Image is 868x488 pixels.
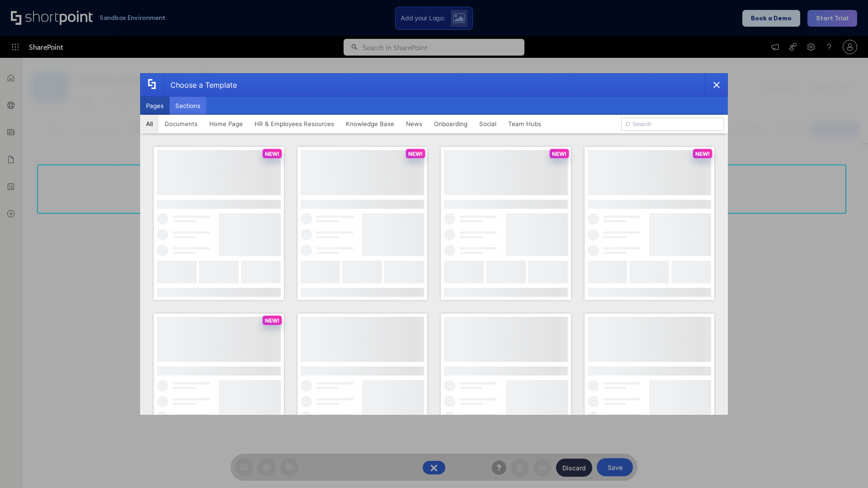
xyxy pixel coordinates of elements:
[823,445,868,488] iframe: Chat Widget
[265,317,279,324] p: NEW!
[552,150,566,157] p: NEW!
[621,117,724,131] input: Search
[249,115,340,133] button: HR & Employees Resources
[695,150,710,157] p: NEW!
[400,115,428,133] button: News
[408,150,423,157] p: NEW!
[140,115,159,133] button: All
[502,115,547,133] button: Team Hubs
[340,115,400,133] button: Knowledge Base
[203,115,249,133] button: Home Page
[159,115,203,133] button: Documents
[473,115,502,133] button: Social
[265,150,279,157] p: NEW!
[428,115,473,133] button: Onboarding
[163,74,237,96] div: Choose a Template
[170,97,206,115] button: Sections
[140,73,728,415] div: template selector
[140,97,170,115] button: Pages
